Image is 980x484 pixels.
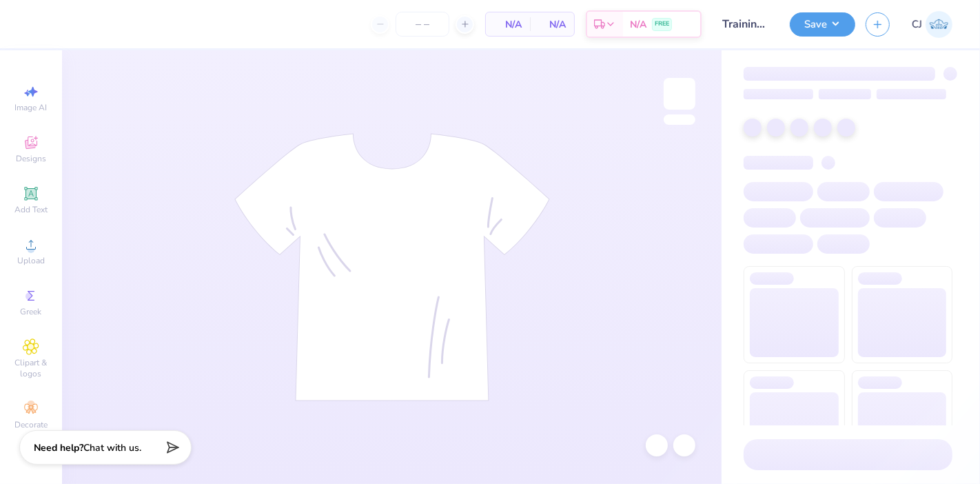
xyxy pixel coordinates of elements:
a: CJ [912,11,952,38]
strong: Need help? [34,441,83,454]
img: Carljude Jashper Liwanag [926,11,952,38]
span: Chat with us. [83,441,141,454]
span: Designs [16,153,46,164]
span: N/A [494,17,522,32]
span: N/A [538,17,566,32]
input: – – [396,12,449,37]
span: Add Text [14,204,48,215]
span: Image AI [15,102,48,113]
span: Clipart & logos [7,357,55,379]
span: FREE [655,19,669,29]
span: CJ [912,17,922,32]
img: tee-skeleton.svg [234,133,550,401]
input: Untitled Design [712,10,779,38]
span: Upload [17,255,45,266]
span: Decorate [14,419,48,430]
span: Greek [21,306,42,317]
button: Save [790,12,855,37]
span: N/A [630,17,646,32]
